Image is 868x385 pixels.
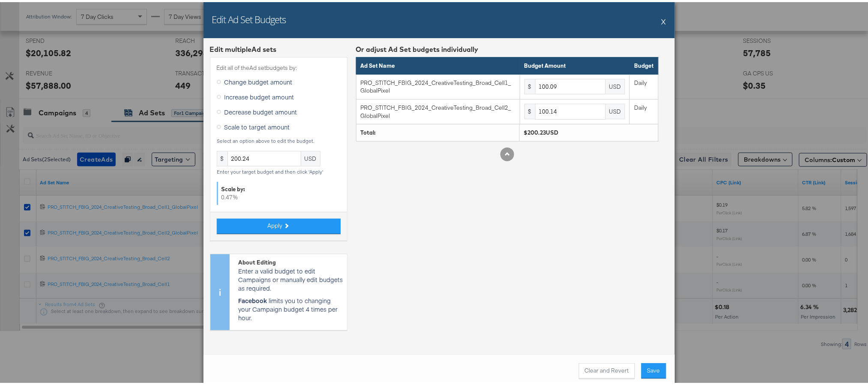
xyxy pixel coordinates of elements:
[630,55,658,72] th: Budget
[221,183,337,191] div: Scale by:
[238,294,343,319] p: limits you to changing your Campaign budget 4 times per hour.
[661,11,666,28] button: X
[630,72,658,97] td: Daily
[224,90,294,99] span: Increase budget amount
[361,77,515,93] div: PRO_STITCH_FBIG_2024_CreativeTesting_Broad_Cell1_GlobalPixel
[268,220,283,228] span: Apply
[238,256,343,265] div: About Editing
[212,11,286,24] h2: Edit Ad Set Budgets
[224,120,290,129] span: Scale to target amount
[217,217,341,232] button: Apply
[217,62,341,70] label: Edit all of the Ad set budgets by:
[238,294,267,302] strong: Facebook
[224,105,297,114] span: Decrease budget amount
[217,149,227,164] div: $
[210,42,347,52] div: Edit multiple Ad set s
[641,361,666,376] button: Save
[217,136,341,142] div: Select an option above to edit the budget.
[301,149,320,164] div: USD
[524,102,535,117] div: $
[630,97,658,122] td: Daily
[524,126,654,135] div: $200.23USD
[356,55,520,72] th: Ad Set Name
[224,75,293,84] span: Change budget amount
[361,102,515,117] div: PRO_STITCH_FBIG_2024_CreativeTesting_Broad_Cell2_GlobalPixel
[606,102,625,117] div: USD
[217,180,341,202] div: 0.47 %
[356,42,658,52] div: Or adjust Ad Set budgets individually
[520,55,630,72] th: Budget Amount
[579,361,635,376] button: Clear and Revert
[606,77,625,92] div: USD
[524,77,535,92] div: $
[361,126,515,135] div: Total:
[238,264,343,290] p: Enter a valid budget to edit Campaigns or manually edit budgets as required.
[217,167,341,173] div: Enter your target budget and then click 'Apply'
